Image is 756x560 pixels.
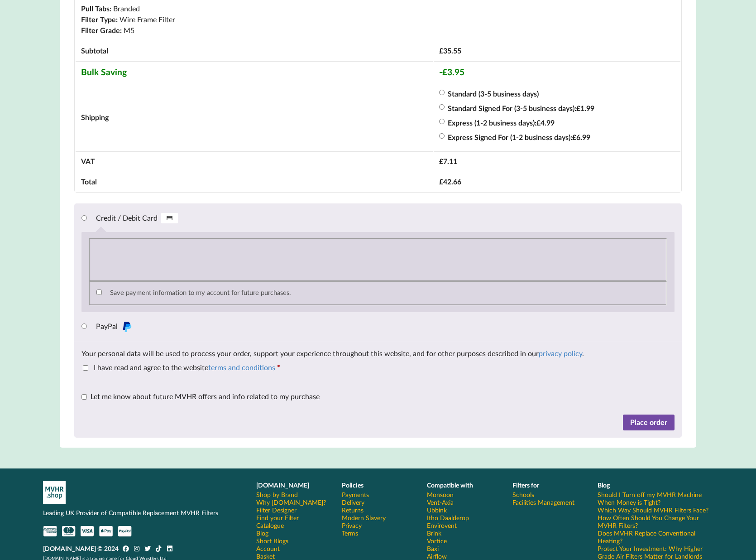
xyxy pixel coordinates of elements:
[342,529,358,537] a: Terms
[277,363,280,372] abbr: required
[439,157,457,165] span: 7.11
[427,491,454,498] a: Monsoon
[439,177,443,186] span: £
[536,118,555,127] bdi: 4.99
[427,552,447,560] a: Airflow
[43,545,119,552] b: [DOMAIN_NAME] © 2024
[76,61,433,83] th: Bulk Saving
[94,363,275,372] span: I have read and agree to the website
[342,521,362,529] a: Privacy
[512,481,539,489] b: Filters for
[96,322,132,330] label: PayPal
[442,67,464,77] bdi: 3.95
[81,392,320,401] label: Let me know about future MVHR offers and info related to my purchase
[439,46,443,55] span: £
[448,89,539,98] label: Standard (3-5 business days)
[342,514,386,521] a: Modern Slavery
[93,240,663,276] iframe: Secure payment input frame
[342,481,364,489] b: Policies
[81,14,427,25] p: Wire Frame Filter
[427,545,439,552] a: Baxi
[536,118,541,127] span: £
[208,363,275,372] a: terms and conditions
[256,537,288,545] a: Short Blogs
[256,491,298,498] a: Shop by Brand
[442,67,447,77] span: £
[598,506,708,514] a: Which Way Should MVHR Filters Face?
[121,321,132,332] img: PayPal
[427,529,441,537] a: Brink
[448,118,555,127] label: Express (1-2 business days):
[512,491,534,498] a: Schools
[439,157,443,165] span: £
[623,415,675,431] button: Place order
[81,348,675,359] p: Your personal data will be used to process your order, support your experience throughout this we...
[256,552,275,560] a: Basket
[439,46,461,55] bdi: 35.55
[434,61,680,83] td: -
[598,491,713,506] a: Should I Turn off my MVHR Machine When Money is Tight?
[576,104,594,112] bdi: 1.99
[256,514,299,521] a: Find your Filter
[110,288,291,296] label: Save payment information to my account for future purchases.
[427,514,469,521] a: Itho Daalderop
[539,349,582,357] a: privacy policy
[81,3,427,14] p: Branded
[76,41,433,60] th: Subtotal
[96,213,178,222] label: Credit / Debit Card
[572,133,576,141] span: £
[427,506,447,514] a: Ubbink
[76,151,433,171] th: VAT
[598,529,713,545] a: Does MVHR Replace Conventional Heating?
[448,133,590,141] label: Express Signed For (1-2 business days):
[81,3,111,14] dt: Pull Tabs:
[598,545,713,560] a: Protect Your Investment: Why Higher Grade Air Filters Matter for Landlords
[256,498,326,506] a: Why [DOMAIN_NAME]?
[512,498,574,506] a: Facilities Management
[448,104,594,112] label: Standard Signed For (3-5 business days):
[256,521,284,529] a: Catalogue
[256,481,309,489] b: [DOMAIN_NAME]
[342,491,369,498] a: Payments
[43,508,244,517] p: Leading UK Provider of Compatible Replacement MVHR Filters
[81,25,122,36] dt: Filter Grade:
[81,394,87,400] input: Let me know about future MVHR offers and info related to my purchase
[576,104,580,112] span: £
[76,84,433,150] th: Shipping
[256,529,268,537] a: Blog
[598,481,610,489] b: Blog
[81,14,118,25] dt: Filter Type:
[43,481,66,504] img: mvhr-inverted.png
[439,177,461,186] bdi: 42.66
[76,172,433,191] th: Total
[427,537,447,545] a: Vortice
[427,481,473,489] b: Compatible with
[83,365,88,371] input: I have read and agree to the websiteterms and conditions *
[342,506,364,514] a: Returns
[427,498,454,506] a: Vent-Axia
[81,25,427,36] p: M5
[161,213,178,224] img: Credit / Debit Card
[256,506,297,514] a: Filter Designer
[256,545,280,552] a: Account
[598,514,713,529] a: How Often Should You Change Your MVHR Filters?
[572,133,590,141] bdi: 6.99
[342,498,364,506] a: Delivery
[427,521,457,529] a: Envirovent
